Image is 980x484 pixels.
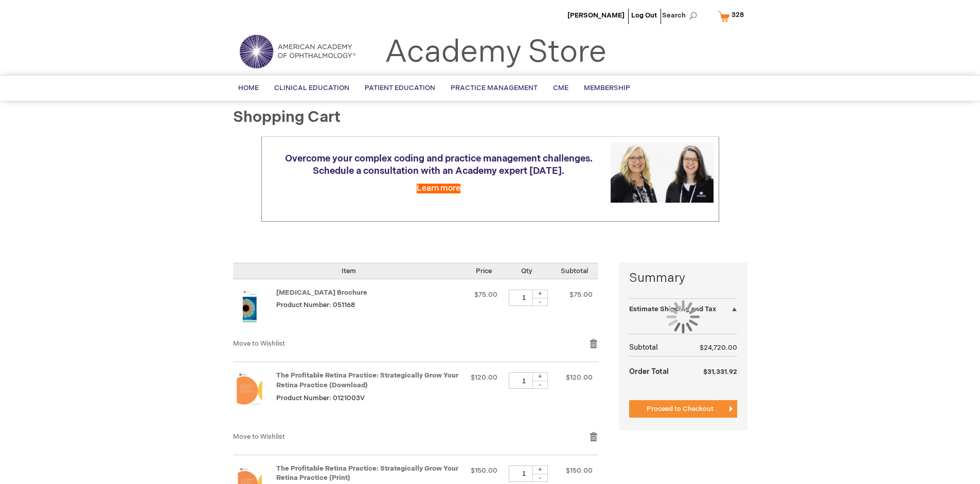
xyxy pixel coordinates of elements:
[566,373,593,382] span: $120.00
[276,371,458,389] a: The Profitable Retina Practice: Strategically Grow Your Retina Practice (Download)
[233,372,276,421] a: The Profitable Retina Practice: Strategically Grow Your Retina Practice (Download)
[276,301,355,309] span: Product Number: 051168
[716,7,751,25] a: 328
[233,290,266,322] img: Amblyopia Brochure
[276,464,458,482] a: The Profitable Retina Practice: Strategically Grow Your Retina Practice (Print)
[584,84,630,92] span: Membership
[700,344,737,352] span: $24,720.00
[509,372,540,389] input: Qty
[233,372,266,405] img: The Profitable Retina Practice: Strategically Grow Your Retina Practice (Download)
[532,381,548,389] div: -
[532,290,548,298] div: +
[342,267,356,275] span: Item
[509,465,540,482] input: Qty
[474,291,497,299] span: $75.00
[276,394,365,402] span: Product Number: 0121003V
[532,474,548,482] div: -
[629,400,737,418] button: Proceed to Checkout
[629,362,669,380] strong: Order Total
[233,290,276,329] a: Amblyopia Brochure
[238,84,259,92] span: Home
[662,5,701,26] span: Search
[417,184,460,193] a: Learn more
[532,465,548,474] div: +
[629,270,737,287] strong: Summary
[732,11,744,19] span: 328
[285,153,593,176] span: Overcome your complex coding and practice management challenges. Schedule a consultation with an ...
[631,11,657,20] a: Log Out
[233,108,341,127] span: Shopping Cart
[561,267,588,275] span: Subtotal
[471,467,497,475] span: $150.00
[521,267,532,275] span: Qty
[667,300,700,333] img: Loading...
[451,84,538,92] span: Practice Management
[233,433,285,441] a: Move to Wishlist
[385,34,607,71] a: Academy Store
[629,305,716,313] strong: Estimate Shipping and Tax
[566,467,593,475] span: $150.00
[611,142,714,203] img: Schedule a consultation with an Academy expert today
[532,372,548,381] div: +
[365,84,435,92] span: Patient Education
[471,373,497,382] span: $120.00
[703,368,737,376] span: $31,331.92
[509,290,540,306] input: Qty
[233,339,285,348] a: Move to Wishlist
[567,11,625,20] a: [PERSON_NAME]
[553,84,568,92] span: CME
[629,339,683,356] th: Subtotal
[276,289,367,297] a: [MEDICAL_DATA] Brochure
[569,291,593,299] span: $75.00
[532,298,548,306] div: -
[647,405,714,413] span: Proceed to Checkout
[476,267,492,275] span: Price
[274,84,349,92] span: Clinical Education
